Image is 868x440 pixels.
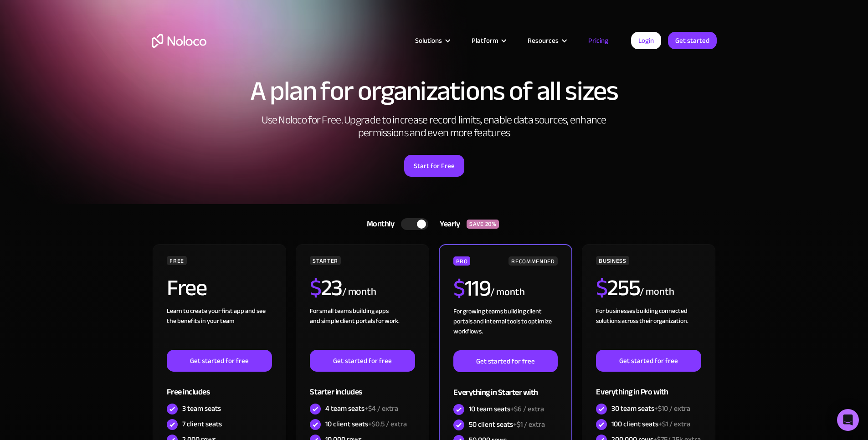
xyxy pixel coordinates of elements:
[577,35,620,46] a: Pricing
[310,256,340,265] div: STARTER
[167,306,272,350] div: Learn to create your first app and see the benefits in your team ‍
[252,114,616,139] h2: Use Noloco for Free. Upgrade to increase record limits, enable data sources, enhance permissions ...
[310,372,415,401] div: Starter includes
[469,404,544,414] div: 10 team seats
[611,404,690,414] div: 30 team seats
[472,35,498,46] div: Platform
[310,276,342,299] h2: 23
[658,417,690,431] span: +$1 / extra
[325,404,398,414] div: 4 team seats
[167,372,272,401] div: Free includes
[510,402,544,416] span: +$6 / extra
[469,420,545,430] div: 50 client seats
[611,419,690,429] div: 100 client seats
[516,35,577,46] div: Resources
[182,419,222,429] div: 7 client seats
[596,276,640,299] h2: 255
[513,418,545,431] span: +$1 / extra
[310,350,415,372] a: Get started for free
[182,404,221,414] div: 3 team seats
[631,32,661,49] a: Login
[368,417,407,431] span: +$0.5 / extra
[453,267,465,310] span: $
[596,350,701,372] a: Get started for free
[596,266,607,309] span: $
[404,155,464,177] a: Start for Free
[460,35,516,46] div: Platform
[467,220,499,229] div: SAVE 20%
[415,35,442,46] div: Solutions
[654,402,690,415] span: +$10 / extra
[342,285,376,299] div: / month
[508,256,557,266] div: RECOMMENDED
[428,217,467,231] div: Yearly
[596,372,701,401] div: Everything in Pro with
[453,372,557,402] div: Everything in Starter with
[404,35,460,46] div: Solutions
[355,217,401,231] div: Monthly
[640,285,674,299] div: / month
[152,77,717,105] h1: A plan for organizations of all sizes
[325,419,407,429] div: 10 client seats
[167,256,187,265] div: FREE
[310,266,321,309] span: $
[365,402,398,415] span: +$4 / extra
[167,350,272,372] a: Get started for free
[453,350,557,372] a: Get started for free
[596,256,629,265] div: BUSINESS
[528,35,559,46] div: Resources
[837,409,859,431] div: Open Intercom Messenger
[596,306,701,350] div: For businesses building connected solutions across their organization. ‍
[453,256,470,266] div: PRO
[167,276,206,299] h2: Free
[453,307,557,350] div: For growing teams building client portals and internal tools to optimize workflows.
[490,285,524,300] div: / month
[310,306,415,350] div: For small teams building apps and simple client portals for work. ‍
[668,32,717,49] a: Get started
[152,34,206,48] a: home
[453,277,490,300] h2: 119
